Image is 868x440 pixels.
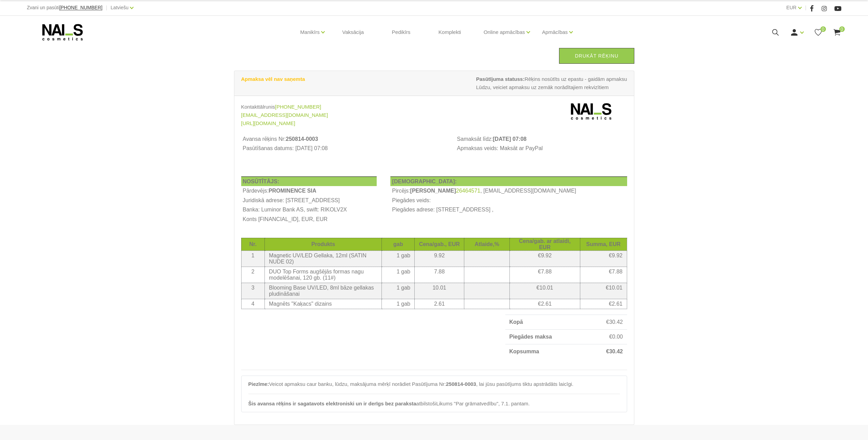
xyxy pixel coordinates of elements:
[805,3,806,12] span: |
[59,5,102,10] a: [PHONE_NUMBER]
[241,119,295,127] a: [URL][DOMAIN_NAME]
[390,196,627,205] td: Piegādes veids:
[493,136,527,142] b: [DATE] 07:08
[248,381,269,387] b: Piezīme:
[241,215,377,224] th: Konts [FINANCIAL_ID], EUR, EUR
[386,16,416,49] a: Pedikīrs
[455,134,627,144] th: Samaksāt līdz:
[264,283,381,299] td: Blooming Base UV/LED, 8ml bāze gellakas pludināšanai
[27,3,102,12] div: Zvani un pasūti
[820,26,826,32] span: 0
[580,267,627,283] td: €7.88
[382,250,415,267] td: 1 gab
[241,103,429,111] div: Kontakttālrunis
[833,28,841,37] a: 0
[580,283,627,299] td: €10.01
[241,196,377,205] th: Juridiskā adrese: [STREET_ADDRESS]
[241,283,264,299] td: 3
[455,144,627,154] td: Apmaksas veids: Maksāt ar PayPal
[275,103,321,111] a: [PHONE_NUMBER]
[382,238,415,250] th: gab
[483,19,525,46] a: Online apmācības
[241,144,442,154] td: Pasūtīšanas datums: [DATE] 07:08
[510,250,580,267] td: €9.92
[390,205,627,215] td: Piegādes adrese: [STREET_ADDRESS] ,
[264,299,381,309] td: Magnēts "Kaķacs" dizains
[415,238,464,250] th: Cena/gab., EUR
[264,267,381,283] td: DUO Top Forms augšējās formas nagu modelēšanai, 120 gb. (11#)
[433,16,467,49] a: Komplekti
[390,186,627,196] td: Pircējs: , [EMAIL_ADDRESS][DOMAIN_NAME]
[786,3,796,12] a: EUR
[609,349,623,354] span: 30.42
[606,319,609,325] span: €
[509,319,523,325] strong: Kopā
[464,238,510,250] th: Atlaide,%
[241,111,328,119] a: [EMAIL_ADDRESS][DOMAIN_NAME]
[580,238,627,250] th: Summa, EUR
[241,238,264,250] th: Nr.
[446,381,476,387] b: 250814-0003
[241,205,377,215] th: Banka: Luminor Bank AS, swift: RIKOLV2X
[286,136,318,142] b: 250814-0003
[580,250,627,267] td: €9.92
[415,250,464,267] td: 9.92
[382,267,415,283] td: 1 gab
[241,250,264,267] td: 1
[509,334,552,340] strong: Piegādes maksa
[415,299,464,309] td: 2.61
[264,238,381,250] th: Produkts
[509,349,539,354] strong: Kopsumma
[839,26,845,32] span: 0
[476,76,524,82] strong: Pasūtījuma statuss:
[241,176,377,186] th: NOSŪTĪTĀJS:
[580,299,627,309] td: €2.61
[814,28,822,37] a: 0
[510,238,580,250] th: Cena/gab. ar atlaidi, EUR
[612,334,623,340] span: 0.00
[241,267,264,283] td: 2
[510,267,580,283] td: €7.88
[106,3,107,12] span: |
[559,48,634,64] a: Drukāt rēķinu
[609,334,612,340] span: €
[337,16,369,49] a: Vaksācija
[510,299,580,309] td: €2.61
[382,283,415,299] td: 1 gab
[269,188,316,194] b: PROMINENCE SIA
[241,134,442,144] th: Avansa rēķins Nr:
[241,76,305,82] strong: Apmaksa vēl nav saņemta
[436,400,530,408] a: Likums "Par grāmatvedību", 7.1. pantam.
[415,283,464,299] td: 10.01
[300,19,320,46] a: Manikīrs
[510,283,580,299] td: €10.01
[241,186,377,196] td: Pārdevējs:
[248,401,416,406] b: Šis avansa rēķins ir sagatavots elektroniski un ir derīgs bez paraksta
[241,376,627,412] div: Veicot apmaksu caur banku, lūdzu, maksājuma mērķī norādiet Pasūtījuma Nr: , lai jūsu pasūtījums t...
[476,75,627,91] span: Rēķins nosūtīts uz epastu - gaidām apmaksu Lūdzu, veiciet apmaksu uz zemāk norādītajiem rekvizītiem
[264,250,381,267] td: Magnetic UV/LED Gellaka, 12ml (SATIN NUDE 02)
[415,267,464,283] td: 7.88
[542,19,568,46] a: Apmācības
[111,3,128,12] a: Latviešu
[390,176,627,186] th: [DEMOGRAPHIC_DATA]:
[410,188,456,194] b: [PERSON_NAME]
[456,188,480,194] a: 26464571
[241,153,442,163] td: Avansa rēķins izdrukāts: [DATE] 07:08:18
[606,349,609,354] span: €
[382,299,415,309] td: 1 gab
[241,299,264,309] td: 4
[609,319,623,325] span: 30.42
